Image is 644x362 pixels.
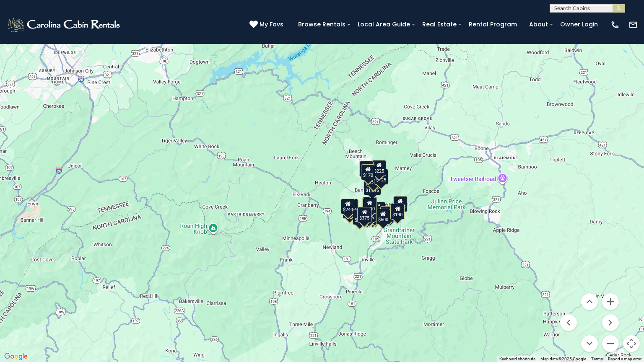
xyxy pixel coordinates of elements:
a: My Favs [249,20,286,29]
img: White-1-2.png [6,16,122,33]
a: Local Area Guide [353,18,414,31]
a: Browse Rentals [294,18,350,31]
img: mail-regular-white.png [628,20,638,29]
button: Zoom in [602,293,619,310]
button: Move right [602,314,619,331]
button: Move left [560,314,577,331]
a: Real Estate [418,18,461,31]
a: About [525,18,552,31]
a: Owner Login [556,18,602,31]
img: phone-regular-white.png [610,20,620,29]
a: Rental Program [465,18,521,31]
span: My Favs [260,20,283,29]
button: Move up [581,293,598,310]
